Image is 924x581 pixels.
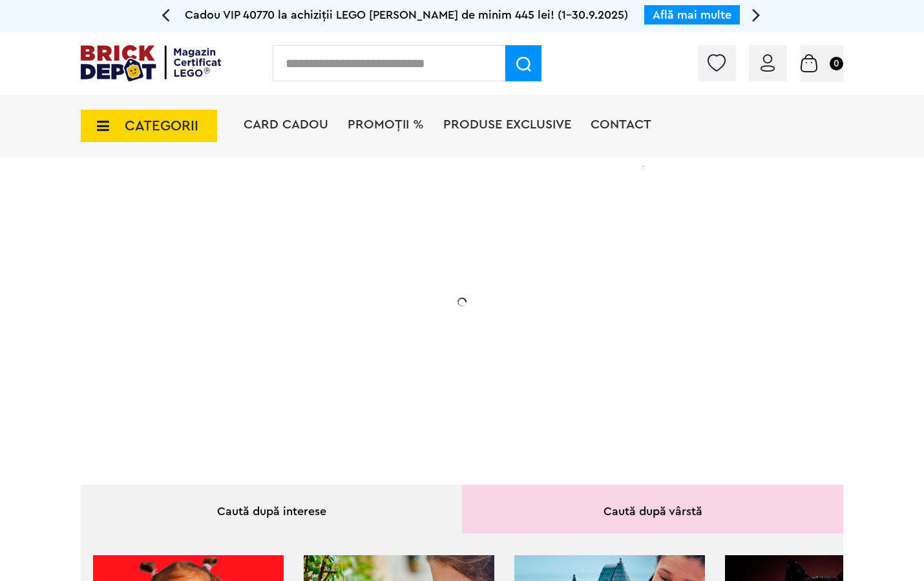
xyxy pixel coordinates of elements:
[173,287,431,341] h2: La două seturi LEGO de adulți achiziționate din selecție! În perioada 12 - [DATE]!
[830,57,843,70] small: 0
[173,371,431,387] div: Explorează
[244,118,328,131] a: Card Cadou
[348,118,424,131] a: PROMOȚII %
[185,9,628,21] span: Cadou VIP 40770 la achiziții LEGO [PERSON_NAME] de minim 445 lei! (1-30.9.2025)
[591,118,651,131] a: Contact
[462,485,843,533] div: Caută după vârstă
[125,119,198,133] span: CATEGORII
[653,9,731,21] a: Află mai multe
[81,485,462,533] div: Caută după interese
[173,228,431,274] h1: 20% Reducere!
[443,118,571,131] a: Produse exclusive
